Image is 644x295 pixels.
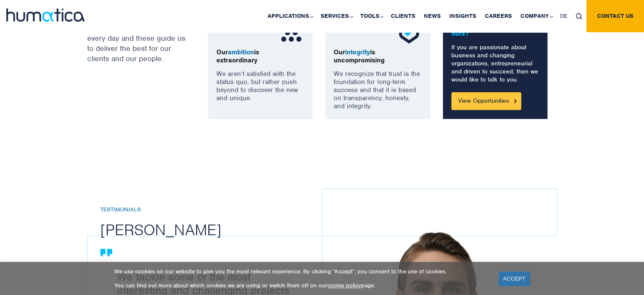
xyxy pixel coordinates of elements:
h2: [PERSON_NAME] [100,220,334,239]
p: You can find out more about which cookies we are using or switch them off on our page. [114,282,488,289]
h6: Testimonials [100,206,334,214]
p: Our is uncompromising [334,48,422,65]
p: Our is extraordinary [216,48,304,65]
a: View Opportunities [451,92,521,110]
p: If you are passionate about business and changing organizations, entrepreneurial and driven to su... [451,43,539,84]
img: search_icon [576,13,582,20]
img: logo [6,8,85,22]
span: integrity [345,48,370,56]
img: ico [279,20,304,45]
span: ambition [228,48,254,56]
a: ACCEPT [499,272,530,286]
img: ico [396,20,422,45]
img: Button [514,99,517,103]
p: We recognize that trust is the foundation for long-term success and that it is based on transpare... [334,70,422,110]
a: cookie policy [327,282,361,289]
p: We aren’t satisfied with the status quo, but rather push beyond to discover the new and unique. [216,70,304,102]
span: DE [560,12,567,20]
p: We use cookies on our website to give you the most relevant experience. By clicking “Accept”, you... [114,268,488,275]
